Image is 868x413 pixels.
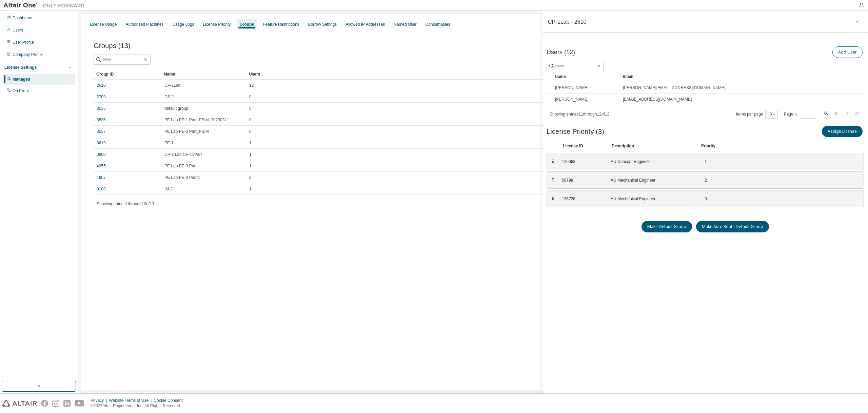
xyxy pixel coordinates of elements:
span: PE Lab PE-3 Part-1 [164,175,200,180]
img: Altair One [3,2,88,9]
span: CP-1 Lab CP-11Part [164,152,202,157]
img: facebook.svg [41,400,48,407]
button: Add User [832,46,863,58]
span: [PERSON_NAME] [555,85,589,90]
div: 3 [700,196,707,202]
span: 1 [249,186,252,192]
div: AU Mechanical Engineer [611,196,692,202]
button: Make Default Group [642,221,692,232]
span: DS-2 [164,94,174,100]
a: 4957 [97,175,106,180]
div: AU Concept Engineer [611,159,692,164]
div: Users [13,27,23,33]
div: Company Profile [13,52,43,57]
div: AU Mechanical Engineer [611,178,692,183]
div: 58798 [562,178,603,183]
a: 4955 [97,163,106,169]
div: ⠿ [551,159,555,164]
div: Groups [240,22,254,27]
img: linkedin.svg [63,400,71,407]
div: Email [623,71,850,82]
p: © 2025 Altair Engineering, Inc. All Rights Reserved. [91,403,187,409]
span: [EMAIL_ADDRESS][DOMAIN_NAME] [623,97,692,102]
div: Privacy [91,398,109,403]
a: 3619 [97,140,106,146]
div: Dashboard [13,15,33,21]
span: Showing entries 11 through 12 of 12 [550,112,609,117]
span: 0 [249,129,252,134]
span: 1 [249,140,252,146]
div: 126663 [562,159,603,164]
span: Items per page [736,110,778,119]
div: 1 [700,159,707,164]
div: ⠿ [551,178,555,183]
span: Showing entries 1 through 10 of 13 [97,202,154,206]
div: Description [612,143,693,149]
span: [PERSON_NAME][EMAIL_ADDRESS][DOMAIN_NAME] [623,85,725,90]
div: On Prem [13,88,29,94]
a: 3535 [97,106,106,111]
div: Managed [13,77,30,82]
span: PE-1 [164,140,174,146]
span: Groups (13) [94,42,131,50]
img: instagram.svg [52,400,59,407]
div: License Settings [4,65,37,70]
div: ⠿ [551,196,555,202]
div: Feature Restrictions [263,22,299,27]
span: 0 [249,94,252,100]
a: 3537 [97,129,106,134]
div: 2 [700,178,707,183]
div: License Usage [90,22,117,27]
div: Group ID [96,69,159,80]
span: 12 [249,83,254,88]
a: 2709 [97,94,106,100]
div: 135728 [562,196,603,202]
div: CP-1Lab - 2610 [548,19,587,24]
div: License ID [563,143,604,149]
img: youtube.svg [75,400,84,407]
a: 3900 [97,152,106,157]
a: 2610 [97,83,106,88]
a: 9108 [97,186,106,192]
span: Page n. [784,110,816,119]
div: License Priority [203,22,231,27]
div: Named User [394,22,416,27]
span: 8 [249,175,252,180]
div: Priority [701,143,715,149]
span: [PERSON_NAME] [555,97,589,102]
span: IM-2 [164,186,173,192]
div: Authorized Machines [125,22,163,27]
span: default group [164,106,188,111]
span: PE Lab PE-3 Part [164,163,197,169]
span: PE Lab PE-1 Part_PSIM_20230311 [164,117,229,123]
img: altair_logo.svg [2,400,37,407]
span: License Priority (3) [547,128,604,136]
div: Borrow Settings [308,22,337,27]
button: Make Auto Route Default Group [696,221,769,232]
a: 3536 [97,117,106,123]
span: 1 [249,152,252,157]
span: PE Lab PE-3 Part_PSIM [164,129,209,134]
button: 10 [767,111,776,117]
span: 0 [249,117,252,123]
div: Users [249,69,833,80]
div: Usage Logs [172,22,194,27]
span: CP-1Lab [164,83,180,88]
button: Assign License [822,126,863,137]
div: Cookie Consent [154,398,186,403]
div: Consumables [426,22,450,27]
div: Name [555,71,617,82]
span: Users (12) [547,49,575,56]
div: Website Terms of Use [109,398,154,403]
div: Allowed IP Addresses [346,22,385,27]
span: 1 [249,163,252,169]
span: 0 [249,106,252,111]
div: User Profile [13,40,34,45]
div: Name [164,69,243,80]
